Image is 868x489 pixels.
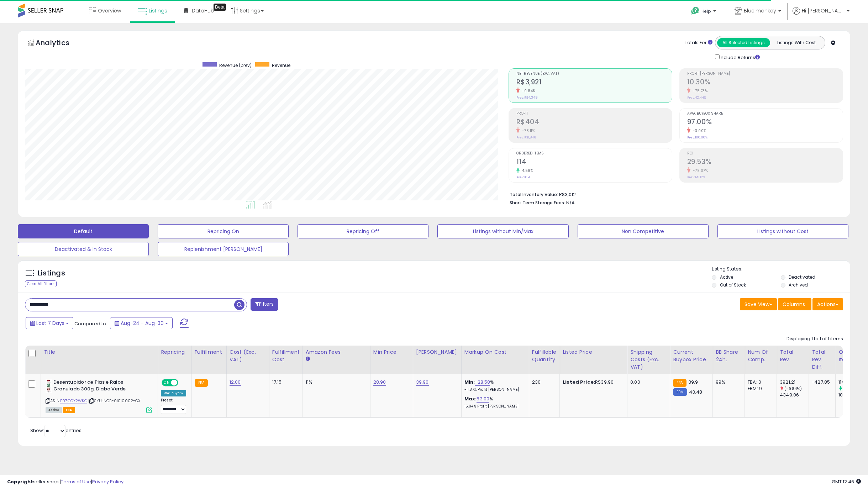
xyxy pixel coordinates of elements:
button: Repricing Off [298,224,428,238]
a: Help [685,1,723,23]
h2: 29.53% [687,158,843,167]
div: 109 [838,392,867,398]
a: 39.90 [416,379,429,386]
button: All Selected Listings [717,38,770,47]
a: Hi [PERSON_NAME] [793,7,849,23]
button: Actions [812,298,843,310]
span: OFF [177,380,189,386]
div: 114 [838,379,867,385]
h2: R$3,921 [516,78,672,88]
small: Prev: 109 [516,175,530,179]
small: -78.11% [520,128,535,133]
a: B07GCX2WKG [60,398,87,404]
button: Repricing On [158,224,289,238]
div: R$39.90 [563,379,622,385]
a: 53.00 [477,395,489,403]
span: Revenue [272,62,290,68]
small: FBA [673,379,686,387]
div: Preset: [161,398,186,414]
div: 4349.06 [780,392,809,398]
small: Prev: 42.44% [687,95,706,100]
span: DataHub [192,7,214,14]
span: Last 7 Days [36,320,64,327]
div: Include Returns [710,53,768,61]
button: Save View [740,298,777,310]
h5: Analytics [36,38,83,49]
small: Prev: 100.00% [687,135,707,140]
label: Deactivated [789,274,815,280]
small: Prev: 141.12% [687,175,705,179]
span: N/A [566,199,575,206]
span: All listings currently available for purchase on Amazon [46,407,62,413]
span: Aug-24 - Aug-30 [121,320,164,327]
small: (-9.84%) [784,386,802,391]
small: Prev: R$4,349 [516,95,538,100]
a: 28.90 [373,379,386,386]
b: Short Term Storage Fees: [510,200,565,206]
h2: 114 [516,158,672,167]
a: 12.00 [230,379,241,386]
div: % [464,396,524,409]
span: | SKU: NOB-01010002-CX [88,398,141,404]
div: Num of Comp. [748,348,774,363]
button: Last 7 Days [26,317,73,329]
span: FBA [63,407,75,413]
label: Out of Stock [720,282,746,288]
small: Amazon Fees. [306,356,310,362]
div: Total Rev. [780,348,806,363]
span: Compared to: [74,320,107,327]
span: ROI [687,152,843,156]
b: Listed Price: [563,379,595,385]
label: Active [720,274,733,280]
h5: Listings [38,268,65,278]
div: Shipping Costs (Exc. VAT) [630,348,667,371]
button: Aug-24 - Aug-30 [110,317,173,329]
button: Columns [778,298,811,310]
span: Columns [783,301,805,308]
div: Repricing [161,348,189,356]
div: Fulfillment Cost [272,348,300,363]
small: FBM [673,388,687,396]
small: -79.07% [690,168,708,173]
div: Totals For [685,40,712,46]
span: 43.48 [689,389,703,395]
span: Avg. Buybox Share [687,112,843,116]
div: [PERSON_NAME] [416,348,458,356]
div: Listed Price [563,348,624,356]
h2: 97.00% [687,118,843,127]
small: -9.84% [520,88,536,94]
div: FBM: 9 [748,385,771,392]
div: Amazon Fees [306,348,367,356]
div: 3921.21 [780,379,809,385]
div: Total Rev. Diff. [812,348,832,371]
button: Listings With Cost [770,38,823,47]
div: Tooltip anchor [214,4,226,11]
small: FBA [195,379,208,387]
div: 17.15 [272,379,297,385]
span: Show: entries [30,427,81,434]
div: Fulfillment [195,348,223,356]
div: Title [44,348,155,356]
span: Ordered Items [516,152,672,156]
li: R$3,012 [510,190,838,198]
span: Profit [PERSON_NAME] [687,72,843,76]
p: -11.87% Profit [PERSON_NAME] [464,387,524,392]
p: 15.94% Profit [PERSON_NAME] [464,404,524,409]
div: ASIN: [46,379,152,412]
div: 230 [532,379,554,385]
div: Min Price [373,348,410,356]
button: Non Competitive [578,224,709,238]
a: -28.58 [475,379,490,386]
span: Profit [516,112,672,116]
label: Archived [789,282,808,288]
span: ON [162,380,171,386]
span: 39.9 [688,379,698,385]
span: Overview [98,7,121,14]
div: BB Share 24h. [716,348,742,363]
small: 4.59% [520,168,533,173]
h2: 10.30% [687,78,843,88]
small: Prev: R$1,846 [516,135,536,140]
span: Net Revenue (Exc. VAT) [516,72,672,76]
div: Fulfillable Quantity [532,348,557,363]
i: Get Help [691,6,700,15]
